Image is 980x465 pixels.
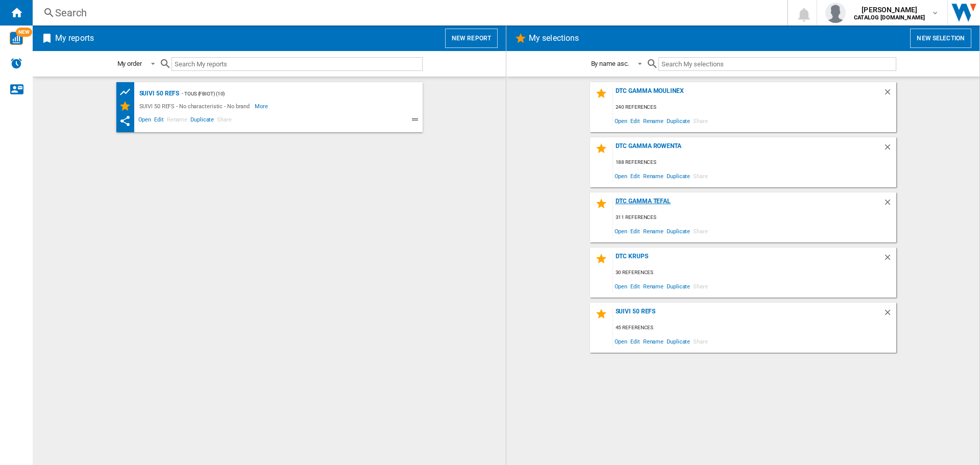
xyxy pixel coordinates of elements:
div: SUIVI 50 REFS [613,308,883,322]
span: [PERSON_NAME] [854,5,925,15]
div: DTC Gamma Rowenta [613,142,883,156]
span: Share [692,224,709,238]
span: Rename [642,279,665,293]
h2: My selections [527,29,581,48]
div: 240 references [613,101,896,114]
span: Edit [629,114,642,128]
div: My order [117,60,142,67]
div: SUIVI 50 REFS - No characteristic - No brand [137,100,255,112]
div: 45 references [613,322,896,334]
span: Edit [629,224,642,238]
span: Open [137,115,153,127]
span: Share [692,334,709,348]
span: More [255,100,269,112]
div: DTC GAMMA TEFAL [613,198,883,211]
div: DTC GAMMA MOULINEX [613,87,883,101]
span: Share [692,279,709,293]
div: 311 references [613,211,896,224]
button: New selection [910,29,971,48]
ng-md-icon: This report has been shared with you [119,115,131,127]
span: Duplicate [665,169,692,183]
input: Search My reports [171,57,423,71]
span: Share [692,114,709,128]
input: Search My selections [658,57,896,71]
span: Duplicate [665,224,692,238]
div: Delete [883,308,896,322]
div: SUIVI 50 REFS [137,87,180,100]
b: CATALOG [DOMAIN_NAME] [854,14,925,21]
div: 188 references [613,156,896,169]
span: Edit [629,279,642,293]
h2: My reports [53,29,96,48]
span: Duplicate [665,334,692,348]
span: Open [613,279,629,293]
span: Rename [642,114,665,128]
span: Rename [642,334,665,348]
div: Delete [883,87,896,101]
span: NEW [16,28,32,37]
div: DTC KRUPS [613,253,883,266]
div: By name asc. [591,60,629,67]
span: Duplicate [189,115,215,127]
span: Share [215,115,233,127]
span: Open [613,169,629,183]
img: profile.jpg [825,3,846,23]
span: Share [692,169,709,183]
div: Search [55,6,761,20]
span: Edit [629,169,642,183]
div: 30 references [613,266,896,279]
span: Rename [642,169,665,183]
span: Duplicate [665,114,692,128]
span: Duplicate [665,279,692,293]
button: New report [445,29,498,48]
div: - TOUS (fbiot) (10) [179,87,402,100]
div: Delete [883,253,896,266]
div: My Selections [119,100,137,112]
span: Open [613,334,629,348]
div: Delete [883,198,896,211]
div: Delete [883,142,896,156]
span: Open [613,114,629,128]
div: Product prices grid [119,86,137,99]
img: wise-card.svg [10,32,23,45]
span: Open [613,224,629,238]
span: Edit [153,115,165,127]
span: Edit [629,334,642,348]
span: Rename [642,224,665,238]
span: Rename [165,115,189,127]
img: alerts-logo.svg [10,57,22,69]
